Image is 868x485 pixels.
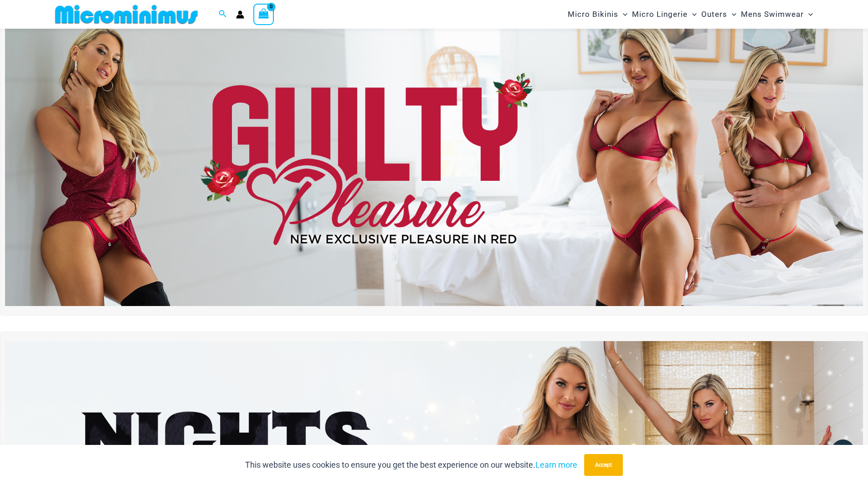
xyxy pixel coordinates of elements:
span: Menu Toggle [727,3,736,26]
nav: Site Navigation [564,1,817,27]
span: Outers [701,3,727,26]
a: Micro BikinisMenu ToggleMenu Toggle [565,3,630,26]
span: Mens Swimwear [741,3,804,26]
button: Accept [584,454,623,476]
a: Micro LingerieMenu ToggleMenu Toggle [630,3,699,26]
span: Menu Toggle [688,3,697,26]
a: Search icon link [219,9,227,20]
span: Micro Bikinis [568,3,618,26]
a: OutersMenu ToggleMenu Toggle [699,3,739,26]
a: Learn more [535,460,577,470]
span: Micro Lingerie [632,3,688,26]
p: This website uses cookies to ensure you get the best experience on our website. [245,458,577,472]
img: MM SHOP LOGO FLAT [51,4,201,25]
a: View Shopping Cart, empty [253,4,274,25]
a: Account icon link [236,10,244,19]
img: Guilty Pleasures Red Lingerie [5,15,863,306]
span: Menu Toggle [618,3,627,26]
span: Menu Toggle [804,3,813,26]
a: Mens SwimwearMenu ToggleMenu Toggle [739,3,815,26]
